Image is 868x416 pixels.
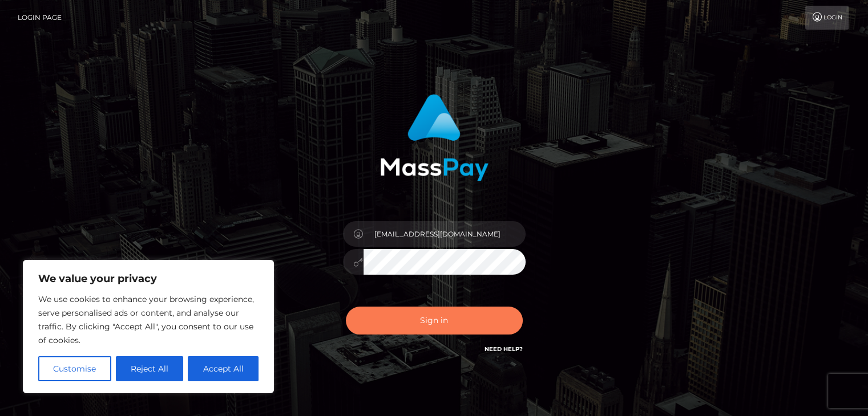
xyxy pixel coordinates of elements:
[485,345,523,353] a: Need Help?
[38,356,111,381] button: Customise
[18,6,62,30] a: Login Page
[23,260,274,393] div: We value your privacy
[38,272,259,286] p: We value your privacy
[116,356,184,381] button: Reject All
[38,292,259,347] p: We use cookies to enhance your browsing experience, serve personalised ads or content, and analys...
[188,356,259,381] button: Accept All
[364,221,526,247] input: Username...
[346,307,523,335] button: Sign in
[805,6,849,30] a: Login
[380,94,488,181] img: MassPay Login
